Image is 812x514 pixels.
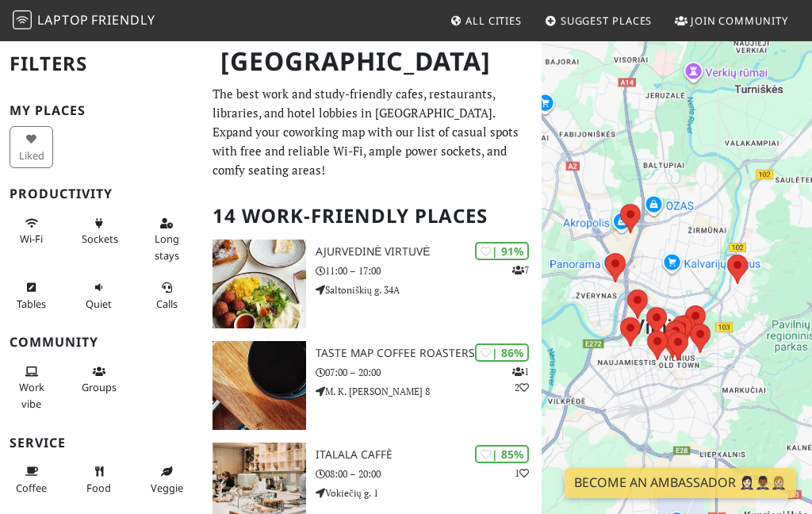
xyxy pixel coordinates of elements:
button: Quiet [77,274,121,316]
a: Suggest Places [538,6,659,35]
a: Ajurvedinė virtuvė | 91% 7 Ajurvedinė virtuvė 11:00 – 17:00 Saltoniškių g. 34A [203,240,542,328]
p: The best work and study-friendly cafes, restaurants, libraries, and hotel lobbies in [GEOGRAPHIC_... [213,84,532,179]
h2: Filters [10,40,193,88]
span: People working [19,380,44,410]
p: Vokiečių g. 1 [316,485,541,501]
p: 1 2 [512,364,529,394]
a: Taste Map Coffee Roasters | 86% 12 Taste Map Coffee Roasters 07:00 – 20:00 M. K. [PERSON_NAME] 8 [203,341,542,430]
span: All Cities [465,13,522,28]
img: LaptopFriendly [13,10,32,29]
span: Quiet [86,297,112,311]
h3: Ajurvedinė virtuvė [316,245,541,259]
button: Sockets [77,210,121,252]
span: Suggest Places [561,13,653,28]
span: Laptop [37,11,89,29]
span: Group tables [82,380,117,394]
button: Veggie [145,458,189,501]
div: | 86% [475,343,529,362]
h3: Taste Map Coffee Roasters [316,347,541,360]
span: Coffee [16,481,47,495]
p: 7 [512,263,529,278]
h2: 14 Work-Friendly Places [213,192,532,240]
button: Tables [10,274,53,316]
img: Taste Map Coffee Roasters [213,341,306,430]
button: Calls [145,274,189,316]
a: LaptopFriendly LaptopFriendly [13,7,155,35]
button: Coffee [10,458,53,501]
h3: Service [10,435,193,451]
h3: Productivity [10,186,193,201]
span: Veggie [151,481,183,495]
p: 11:00 – 17:00 [316,263,541,278]
h3: Community [10,335,193,350]
a: Join Community [668,6,795,35]
p: M. K. [PERSON_NAME] 8 [316,384,541,399]
p: 1 [515,466,529,481]
span: Stable Wi-Fi [20,232,43,246]
div: | 85% [475,445,529,463]
div: | 91% [475,242,529,260]
h3: Italala Caffè [316,448,541,462]
span: Food [86,481,111,495]
p: 08:00 – 20:00 [316,466,541,481]
a: Become an Ambassador 🤵🏻‍♀️🤵🏾‍♂️🤵🏼‍♀️ [565,468,796,498]
h3: My Places [10,103,193,118]
span: Video/audio calls [156,297,178,311]
button: Work vibe [10,359,53,416]
h1: [GEOGRAPHIC_DATA] [208,40,538,83]
button: Long stays [145,210,189,268]
a: All Cities [443,6,528,35]
p: 07:00 – 20:00 [316,365,541,380]
button: Food [77,458,121,501]
button: Groups [77,359,121,401]
span: Power sockets [82,232,118,246]
span: Work-friendly tables [17,297,46,311]
span: Long stays [155,232,179,262]
span: Join Community [691,13,788,28]
img: Ajurvedinė virtuvė [213,240,306,328]
p: Saltoniškių g. 34A [316,282,541,297]
button: Wi-Fi [10,210,53,252]
span: Friendly [91,11,155,29]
